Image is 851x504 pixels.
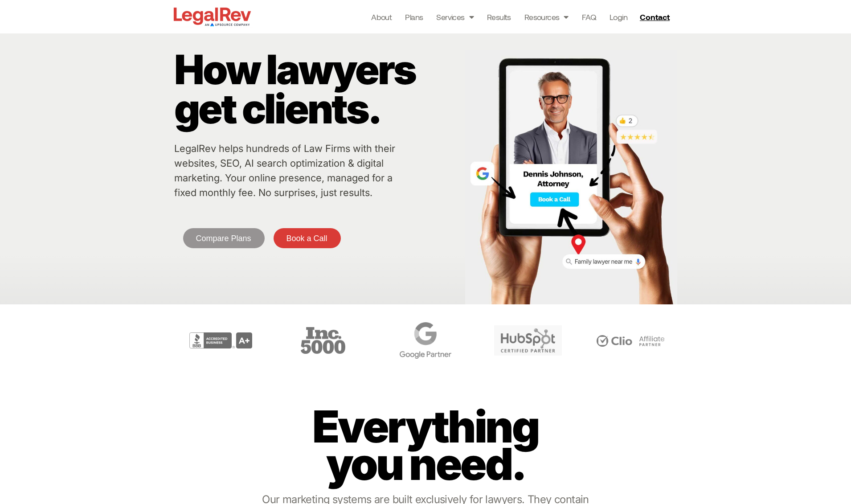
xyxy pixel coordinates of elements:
[479,318,577,363] div: 5 / 6
[274,228,341,248] a: Book a Call
[640,13,670,21] span: Contact
[196,234,251,242] span: Compare Plans
[405,11,423,23] a: Plans
[581,318,679,363] div: 6 / 6
[636,10,675,24] a: Contact
[274,318,372,363] div: 3 / 6
[371,11,392,23] a: About
[582,11,596,23] a: FAQ
[371,11,627,23] nav: Menu
[524,11,569,23] a: Resources
[487,11,511,23] a: Results
[436,11,474,23] a: Services
[183,228,265,248] a: Compare Plans
[286,234,327,242] span: Book a Call
[174,143,395,198] a: LegalRev helps hundreds of Law Firms with their websites, SEO, AI search optimization & digital m...
[172,318,679,363] div: Carousel
[172,318,270,363] div: 2 / 6
[610,11,627,23] a: Login
[174,50,461,128] p: How lawyers get clients.
[296,408,555,483] p: Everything you need.
[376,318,475,363] div: 4 / 6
